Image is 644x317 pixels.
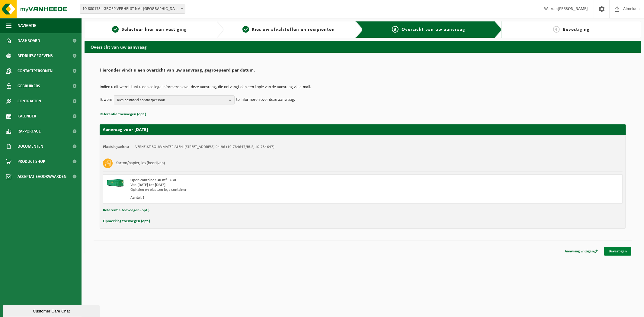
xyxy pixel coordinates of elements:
[100,110,146,118] button: Referentie toevoegen (opt.)
[130,183,165,187] strong: Van [DATE] tot [DATE]
[100,85,626,89] p: Indien u dit wenst kunt u een collega informeren over deze aanvraag, die ontvangt dan een kopie v...
[130,195,387,200] div: Aantal: 1
[114,95,235,104] button: Kies bestaand contactpersoon
[122,27,187,32] span: Selecteer hier een vestiging
[604,247,631,256] a: Bevestigen
[18,169,66,184] span: Acceptatievoorwaarden
[103,207,149,214] button: Referentie toevoegen (opt.)
[80,5,185,13] span: 10-880173 - GROEP VERHELST NV - OOSTENDE
[18,33,40,48] span: Dashboard
[560,247,602,256] a: Aanvraag wijzigen
[553,26,560,33] span: 4
[3,304,101,317] iframe: chat widget
[100,95,112,104] p: Ik wens
[130,187,387,192] div: Ophalen en plaatsen lege container
[392,26,399,33] span: 3
[227,26,351,33] a: 2Kies uw afvalstoffen en recipiënten
[18,154,45,169] span: Product Shop
[558,7,588,11] strong: [PERSON_NAME]
[100,68,626,76] h2: Hieronder vindt u een overzicht van uw aanvraag, gegroepeerd per datum.
[135,145,274,149] td: VERHELST BOUWMATERIALEN, [STREET_ADDRESS] 94-96 (10-734647/BUS, 10-734647)
[85,41,641,53] h2: Overzicht van uw aanvraag
[563,27,590,32] span: Bevestiging
[18,48,53,63] span: Bedrijfsgegevens
[88,26,212,33] a: 1Selecteer hier een vestiging
[130,178,176,182] span: Open container 30 m³ - C30
[80,5,185,14] span: 10-880173 - GROEP VERHELST NV - OOSTENDE
[116,158,165,168] h3: Karton/papier, los (bedrijven)
[18,63,53,78] span: Contactpersonen
[103,145,129,149] strong: Plaatsingsadres:
[117,96,226,105] span: Kies bestaand contactpersoon
[18,94,41,109] span: Contracten
[103,127,148,132] strong: Aanvraag voor [DATE]
[402,27,465,32] span: Overzicht van uw aanvraag
[112,26,119,33] span: 1
[242,26,249,33] span: 2
[18,78,40,94] span: Gebruikers
[103,217,150,225] button: Opmerking toevoegen (opt.)
[18,18,36,33] span: Navigatie
[106,178,124,187] img: HK-XC-30-GN-00.png
[252,27,335,32] span: Kies uw afvalstoffen en recipiënten
[236,95,295,104] p: te informeren over deze aanvraag.
[18,139,43,154] span: Documenten
[18,109,36,124] span: Kalender
[18,124,41,139] span: Rapportage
